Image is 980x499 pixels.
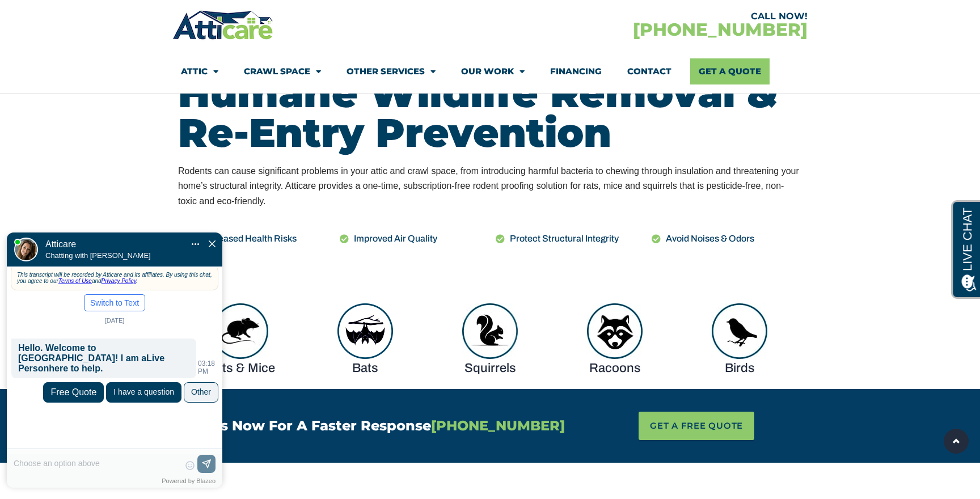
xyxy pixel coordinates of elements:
h4: Bats [309,360,422,378]
div: Rodents can cause significant problems in your attic and crawl space, from introducing harmful ba... [178,164,802,209]
a: Attic [181,58,218,84]
button: Switch to Text [84,107,145,124]
font: Live Person [18,166,164,186]
span: 03:18 PM [198,172,215,188]
span: Improved Air Quality [351,231,437,246]
p: Chatting with [PERSON_NAME] [45,64,170,73]
div: This transcript will be recorded by Atticare and its affiliates. By using this chat, you agree to... [11,78,218,103]
span: Decreased Health Risks [195,231,297,246]
a: Privacy Policy [102,91,137,97]
h4: Squirrels [433,360,547,378]
span: Avoid Noises & Odors [663,231,754,246]
span: Opens a chat window [28,9,91,23]
b: Hello. Welcome to [GEOGRAPHIC_DATA]! I am a here to help. [18,156,164,186]
div: Atticare [44,187,169,221]
span: Close Chat [209,52,216,62]
a: Get A Quote [690,58,770,84]
div: Powered by Blazeo [162,290,222,297]
a: Financing [550,58,602,84]
h4: Rats & Mice [184,360,297,378]
h4: Racoons [558,360,671,378]
a: GET A FREE QUOTE [639,412,754,440]
nav: Menu [181,58,799,84]
div: Move [45,52,170,73]
img: Close Chat [209,53,216,60]
a: Contact [627,58,671,84]
h1: Atticare [45,52,170,62]
a: Crawl Space [244,58,321,84]
a: Our Work [461,58,525,84]
h2: Humane Wildlife Removal & Re-Entry Prevention [178,73,802,153]
div: Free Quote [50,200,96,210]
h4: Call Us Now For A Faster Response [178,419,580,433]
a: Other Services [347,58,436,84]
div: I have a question [113,200,174,209]
div: Other [191,200,211,209]
img: Live Agent [14,50,38,74]
h4: Birds [683,360,796,378]
div: CALL NOW! [490,12,808,21]
span: [DATE] [102,129,128,138]
span: GET A FREE QUOTE [650,417,743,434]
span: [PHONE_NUMBER] [431,417,565,434]
div: Action Menu [191,53,200,62]
a: Terms of Use [58,91,92,97]
span: Protect Structural Integrity [507,231,619,246]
